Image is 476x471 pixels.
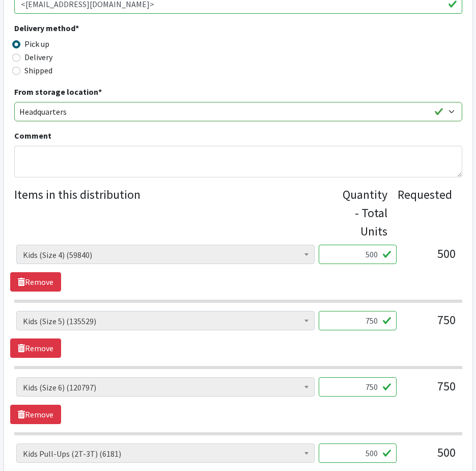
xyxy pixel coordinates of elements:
span: Kids (Size 6) (120797) [23,380,308,395]
input: Quantity [319,443,397,463]
label: Delivery [24,51,52,63]
a: Remove [10,338,61,358]
input: Quantity [319,245,397,264]
div: Quantity - Total Units [343,186,387,241]
abbr: required [98,87,102,97]
label: From storage location [14,86,102,98]
span: Kids (Size 5) (135529) [23,314,308,328]
div: 500 [405,245,456,272]
span: Kids Pull-Ups (2T-3T) (6181) [16,443,315,463]
span: Kids (Size 6) (120797) [16,377,315,397]
legend: Items in this distribution [14,186,343,237]
label: Shipped [24,64,52,76]
div: 750 [405,311,456,338]
span: Kids (Size 5) (135529) [16,311,315,330]
input: Quantity [319,311,397,330]
span: Kids (Size 4) (59840) [23,248,308,262]
legend: Delivery method [14,22,126,38]
div: 500 [405,443,456,471]
label: Pick up [24,38,49,50]
div: Requested [398,186,452,241]
input: Quantity [319,377,397,397]
abbr: required [75,23,79,33]
label: Comment [14,129,51,142]
a: Remove [10,272,61,292]
span: Kids (Size 4) (59840) [16,245,315,264]
a: Remove [10,405,61,424]
span: Kids Pull-Ups (2T-3T) (6181) [23,447,308,461]
div: 750 [405,377,456,405]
